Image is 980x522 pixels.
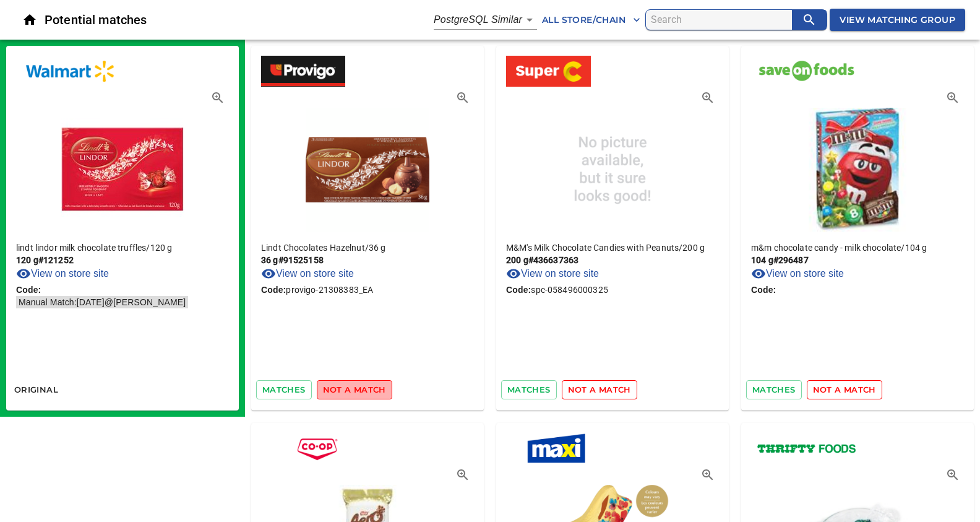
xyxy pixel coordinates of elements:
[16,295,188,310] span: Manual Match: [DATE] @ [PERSON_NAME]
[256,380,312,399] button: matches
[746,380,802,399] button: matches
[261,284,474,296] p: provigo-21308383_EA
[506,241,719,254] p: M&M's Milk Chocolate Candies with Peanuts / 200 g
[751,433,861,464] img: thriftyfoods.png
[323,383,386,397] span: not a match
[562,380,637,399] button: not a match
[506,433,616,464] img: maxi.png
[537,9,645,32] button: All Store/Chain
[16,241,229,254] p: lindt lindor milk chocolate truffles / 120 g
[568,383,631,397] span: not a match
[262,383,306,397] span: matches
[261,285,286,295] b: Code:
[506,284,719,296] p: spc-058496000325
[807,380,882,399] button: not a match
[840,12,955,28] span: View Matching Group
[45,10,434,30] h6: Potential matches
[306,102,429,232] img: chocolates hazelnut
[506,56,591,87] img: superc.png
[317,380,392,399] button: not a match
[792,10,827,30] button: search
[261,254,474,266] p: 36 g # 91525158
[16,56,126,87] img: walmart.png
[261,433,371,464] img: coop.png
[551,102,674,232] img: milk chocolate candies with peanuts
[16,285,41,295] b: Code:
[830,9,965,32] button: View Matching Group
[506,266,599,281] a: View on store site
[751,285,776,295] b: Code:
[796,102,919,232] img: chocolate candy - milk chocolate
[61,102,184,232] img: lindor milk chocolate truffles
[507,383,551,397] span: matches
[434,10,537,30] div: PostgreSQL Similar
[542,12,640,28] span: All Store/Chain
[501,380,557,399] button: matches
[16,266,109,281] a: View on store site
[261,266,354,281] a: View on store site
[261,56,345,87] img: provigo.png
[751,56,861,87] img: save-on-foods.png
[11,380,61,399] button: Original
[751,254,964,266] p: 104 g # 296487
[506,285,531,295] b: Code:
[434,14,522,25] em: PostgreSQL Similar
[15,5,45,35] button: Close
[752,383,796,397] span: matches
[261,241,474,254] p: Lindt Chocolates Hazelnut / 36 g
[16,254,229,266] p: 120 g # 121252
[751,266,844,281] a: View on store site
[651,10,792,30] input: search
[813,383,876,397] span: not a match
[751,241,964,254] p: m&m chocolate candy - milk chocolate / 104 g
[506,254,719,266] p: 200 g # 436637363
[14,383,58,397] span: Original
